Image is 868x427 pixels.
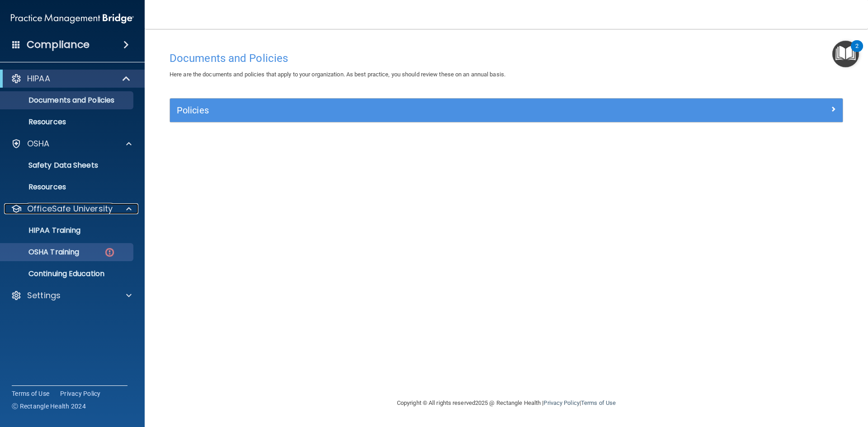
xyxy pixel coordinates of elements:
[855,46,859,58] div: 2
[27,290,61,301] p: Settings
[11,290,132,301] a: Settings
[11,138,132,149] a: OSHA
[11,203,132,214] a: OfficeSafe University
[27,73,50,84] p: HIPAA
[12,402,86,411] span: Ⓒ Rectangle Health 2024
[170,52,843,64] h4: Documents and Policies
[6,248,79,257] p: OSHA Training
[11,9,134,28] img: PMB logo
[177,103,836,117] a: Policies
[6,117,129,127] p: Resources
[170,71,505,78] span: Here are the documents and policies that apply to your organization. As best practice, you should...
[581,399,616,406] a: Terms of Use
[104,247,115,258] img: danger-circle.6113f641.png
[832,41,859,67] button: Open Resource Center, 2 new notifications
[11,73,131,84] a: HIPAA
[177,105,668,115] h5: Policies
[27,203,113,214] p: OfficeSafe University
[543,399,579,406] a: Privacy Policy
[6,96,129,105] p: Documents and Policies
[6,269,129,278] p: Continuing Education
[12,389,49,398] a: Terms of Use
[6,161,129,170] p: Safety Data Sheets
[60,389,101,398] a: Privacy Policy
[27,138,50,149] p: OSHA
[6,226,80,235] p: HIPAA Training
[27,38,90,51] h4: Compliance
[341,389,671,418] div: Copyright © All rights reserved 2025 @ Rectangle Health | |
[6,183,129,192] p: Resources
